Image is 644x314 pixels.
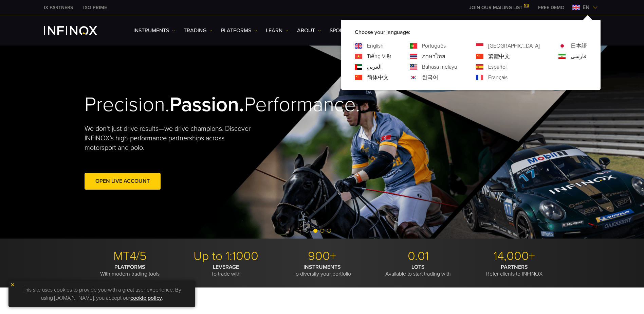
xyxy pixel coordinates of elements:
[488,42,540,50] a: Language
[571,42,587,50] a: Language
[488,52,510,60] a: Language
[373,264,464,277] p: Available to start trading with
[133,27,175,35] a: Instruments
[181,249,272,264] p: Up to 1:1000
[464,5,533,11] a: JOIN OUR MAILING LIST
[501,264,528,271] strong: PARTNERS
[10,282,15,287] img: yellow close icon
[367,63,382,71] a: Language
[44,26,113,35] a: INFINOX Logo
[184,27,213,35] a: TRADING
[422,73,438,82] a: Language
[469,249,560,264] p: 14,000+
[303,264,341,271] strong: INSTRUMENTS
[213,264,239,271] strong: LEVERAGE
[85,92,298,117] h2: Precision. Performance.
[469,264,560,277] p: Refer clients to INFINOX
[488,73,508,82] a: Language
[355,28,587,36] p: Choose your language:
[85,249,176,264] p: MT4/5
[422,42,446,50] a: Language
[411,264,425,271] strong: LOTS
[580,3,592,12] span: en
[533,4,570,11] a: INFINOX MENU
[114,264,145,271] strong: PLATFORMS
[422,63,457,71] a: Language
[367,42,384,50] a: Language
[266,27,289,35] a: Learn
[78,4,112,11] a: INFINOX
[85,173,161,190] a: Open Live Account
[12,284,192,304] p: This site uses cookies to provide you with a great user experience. By using [DOMAIN_NAME], you a...
[367,52,391,60] a: Language
[85,264,176,277] p: With modern trading tools
[130,295,162,301] a: cookie policy
[320,229,324,233] span: Go to slide 2
[330,27,368,35] a: SPONSORSHIPS
[367,73,389,82] a: Language
[85,124,256,153] p: We don't just drive results—we drive champions. Discover INFINOX’s high-performance partnerships ...
[277,264,368,277] p: To diversify your portfolio
[422,52,445,60] a: Language
[313,229,317,233] span: Go to slide 1
[181,264,272,277] p: To trade with
[221,27,257,35] a: PLATFORMS
[277,249,368,264] p: 900+
[39,4,78,11] a: INFINOX
[327,229,331,233] span: Go to slide 3
[297,27,321,35] a: ABOUT
[373,249,464,264] p: 0.01
[488,63,507,71] a: Language
[169,92,244,117] strong: Passion.
[571,52,587,60] a: Language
